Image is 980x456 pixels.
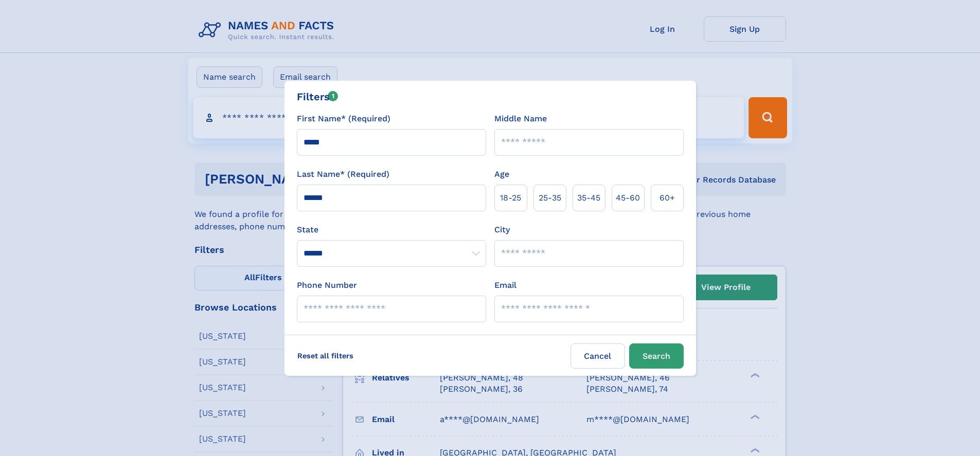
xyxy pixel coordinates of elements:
[297,113,390,125] label: First Name* (Required)
[494,224,510,236] label: City
[297,224,486,236] label: State
[539,192,561,204] span: 25‑35
[577,192,600,204] span: 35‑45
[500,192,521,204] span: 18‑25
[297,89,338,104] div: Filters
[494,279,516,291] label: Email
[291,343,360,368] label: Reset all filters
[571,343,625,369] label: Cancel
[629,343,684,369] button: Search
[297,279,357,291] label: Phone Number
[660,192,675,204] span: 60+
[297,168,389,180] label: Last Name* (Required)
[616,192,640,204] span: 45‑60
[494,113,547,125] label: Middle Name
[494,168,509,180] label: Age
